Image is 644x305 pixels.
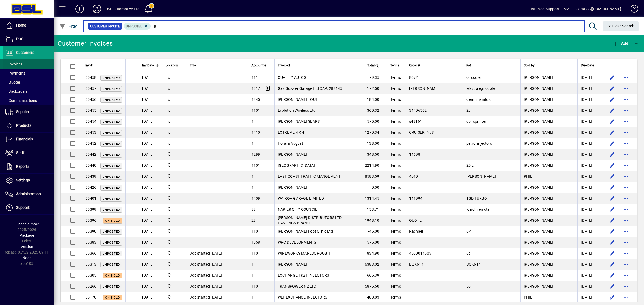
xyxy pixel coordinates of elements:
[139,248,162,259] td: [DATE]
[466,163,474,168] span: 25 L
[355,160,387,171] td: 2214.90
[409,218,422,222] span: QUOTE
[3,174,54,187] a: Settings
[3,32,54,46] a: POS
[85,229,96,233] span: 55390
[278,119,320,124] span: [PERSON_NAME] SEARS
[577,160,602,171] td: [DATE]
[166,151,183,157] span: Central
[126,24,142,28] span: Unposted
[608,150,616,159] button: Edit
[166,85,183,91] span: Central
[21,244,33,249] span: Version
[409,196,423,200] span: 141994
[251,119,254,124] span: 1
[409,62,420,68] span: Order #
[251,196,260,200] span: 1409
[355,182,387,193] td: 0.00
[622,117,630,126] button: More options
[355,138,387,149] td: 138.00
[166,206,183,212] span: Central
[608,194,616,203] button: Edit
[166,62,178,68] span: Location
[603,21,639,31] button: Clear
[524,130,553,135] span: [PERSON_NAME]
[608,128,616,137] button: Edit
[611,39,630,48] button: Add
[278,185,307,189] span: [PERSON_NAME]
[466,174,496,178] span: [PERSON_NAME]
[622,161,630,170] button: More options
[355,193,387,204] td: 1314.45
[627,1,637,18] a: Knowledge Base
[105,219,120,222] span: On hold
[139,72,162,83] td: [DATE]
[5,62,22,66] span: Invoices
[466,86,496,91] span: Mazda egr cooler
[139,204,162,215] td: [DATE]
[278,215,344,225] span: [PERSON_NAME] DISTRIBUTORS LTD - HASTINGS BRANCH
[409,119,422,124] span: s43161
[608,95,616,104] button: Edit
[166,140,183,146] span: Central
[581,62,594,68] span: Due Date
[390,119,401,124] span: Terms
[524,62,535,68] span: Sold by
[524,75,553,80] span: [PERSON_NAME]
[103,98,120,102] span: Unposted
[278,62,352,68] div: Invoiced
[139,237,162,248] td: [DATE]
[5,80,21,84] span: Quotes
[466,229,472,233] span: 6-4
[3,187,54,201] a: Administration
[278,152,307,157] span: [PERSON_NAME]
[409,174,418,178] span: 4p10
[608,205,616,214] button: Edit
[355,149,387,160] td: 348.50
[139,171,162,182] td: [DATE]
[390,62,399,68] span: Terms
[466,141,492,146] span: petrol injectors
[278,229,333,233] span: [PERSON_NAME] Foot Clinic Ltd
[390,207,401,211] span: Terms
[251,152,260,157] span: 1299
[139,116,162,127] td: [DATE]
[466,62,517,68] div: Ref
[466,75,482,80] span: oil cooler
[3,201,54,214] a: Support
[85,119,96,124] span: 55454
[166,75,183,80] span: Central
[608,183,616,192] button: Edit
[142,62,154,68] span: Inv Date
[190,62,196,68] span: Title
[139,182,162,193] td: [DATE]
[103,186,120,189] span: Unposted
[3,146,54,160] a: Staff
[608,216,616,225] button: Edit
[524,229,553,233] span: [PERSON_NAME]
[577,237,602,248] td: [DATE]
[390,108,401,113] span: Terms
[85,86,96,91] span: 55457
[390,185,401,189] span: Terms
[622,194,630,203] button: More options
[390,152,401,157] span: Terms
[577,149,602,160] td: [DATE]
[139,138,162,149] td: [DATE]
[166,129,183,135] span: Central
[139,215,162,226] td: [DATE]
[608,282,616,291] button: Edit
[524,119,553,124] span: [PERSON_NAME]
[90,24,120,29] span: Customer Invoice
[278,240,316,244] span: WRC DEVELOPMENTS
[3,59,54,69] a: Invoices
[577,248,602,259] td: [DATE]
[390,141,401,146] span: Terms
[85,251,96,255] span: 55366
[251,207,256,211] span: 99
[466,207,490,211] span: winch remote
[139,105,162,116] td: [DATE]
[622,139,630,148] button: More options
[103,120,120,124] span: Unposted
[251,229,260,233] span: 1101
